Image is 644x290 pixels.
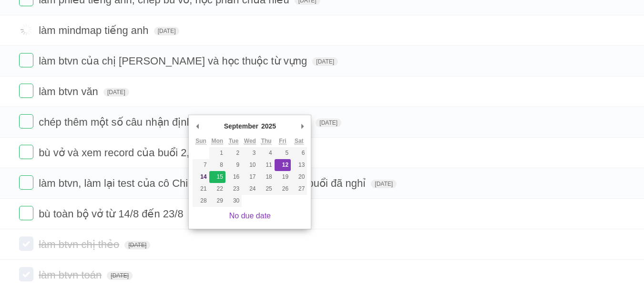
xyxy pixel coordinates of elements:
label: Done [19,267,33,281]
span: làm mindmap tiếng anh [39,24,151,36]
abbr: Thursday [261,138,272,145]
label: Done [19,22,33,37]
span: [DATE] [124,241,150,249]
abbr: Saturday [295,138,304,145]
span: làm btvn chị thẻo [39,238,122,250]
button: 28 [193,195,209,207]
span: bù toàn bộ vở từ 14/8 đến 23/8 [39,208,186,220]
button: 3 [242,147,258,159]
div: September [223,119,260,133]
span: [DATE] [154,27,180,35]
button: 14 [193,171,209,183]
button: 20 [291,171,307,183]
span: làm btvn văn [39,86,101,97]
button: 2 [225,147,242,159]
button: 7 [193,159,209,171]
button: 15 [209,171,225,183]
button: 5 [275,147,291,159]
button: 30 [225,195,242,207]
abbr: Sunday [195,138,206,145]
button: 9 [225,159,242,171]
button: 8 [209,159,225,171]
span: làm btvn toán [39,269,104,281]
label: Done [19,84,33,98]
label: Done [19,236,33,251]
abbr: Friday [279,138,286,145]
label: Done [19,145,33,159]
span: [DATE] [107,271,133,280]
abbr: Monday [211,138,223,145]
button: 21 [193,183,209,195]
button: 4 [258,147,275,159]
button: 11 [258,159,275,171]
button: 19 [275,171,291,183]
button: 18 [258,171,275,183]
button: 29 [209,195,225,207]
span: [DATE] [316,118,341,127]
abbr: Wednesday [244,138,256,145]
button: 10 [242,159,258,171]
span: làm btvn của chị [PERSON_NAME] và học thuộc từ vựng [39,55,309,67]
button: Next Month [297,119,307,133]
label: Done [19,53,33,67]
span: [DATE] [103,88,129,97]
button: 16 [225,171,242,183]
button: 13 [291,159,307,171]
a: No due date [229,212,271,220]
span: [DATE] [371,180,397,188]
button: 6 [291,147,307,159]
button: 24 [242,183,258,195]
button: 12 [275,159,291,171]
span: chép thêm một số câu nhận định đã chụp lại và học thuộc [39,116,313,128]
button: 22 [209,183,225,195]
button: 1 [209,147,225,159]
span: làm btvn, làm lại test của cô Chi và xem bù record những buổi đã nghỉ [39,177,368,189]
label: Done [19,114,33,129]
button: 25 [258,183,275,195]
button: 27 [291,183,307,195]
span: bù vở và xem record của buổi 2, 26 [39,147,206,159]
button: 23 [225,183,242,195]
abbr: Tuesday [229,138,238,145]
span: [DATE] [312,57,338,66]
button: 17 [242,171,258,183]
label: Done [19,206,33,220]
button: Previous Month [193,119,202,133]
div: 2025 [260,119,277,133]
label: Done [19,175,33,190]
button: 26 [275,183,291,195]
